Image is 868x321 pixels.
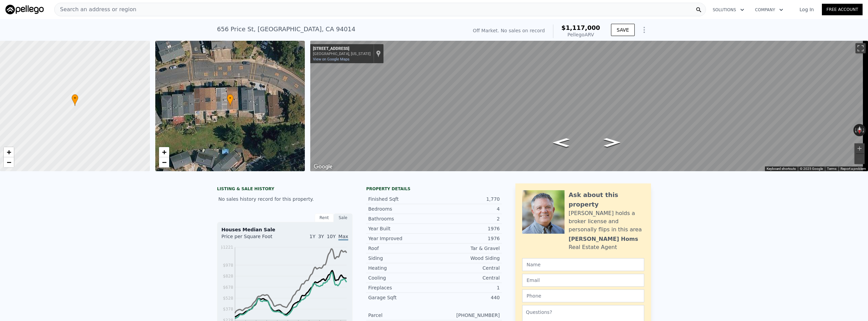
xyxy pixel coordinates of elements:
[221,226,348,233] div: Houses Median Sale
[434,312,500,319] div: [PHONE_NUMBER]
[327,234,336,239] span: 10Y
[217,193,353,205] div: No sales history record for this property.
[862,124,866,136] button: Rotate clockwise
[368,274,434,281] div: Cooling
[434,225,500,232] div: 1976
[569,235,638,243] div: [PERSON_NAME] Homs
[318,234,324,239] span: 3Y
[313,52,371,56] div: [GEOGRAPHIC_DATA], [US_STATE]
[4,147,14,157] a: Zoom in
[217,186,353,193] div: LISTING & SALE HISTORY
[310,41,868,171] div: Street View
[561,31,600,38] div: Pellego ARV
[376,50,381,57] a: Show location on map
[569,243,617,251] div: Real Estate Agent
[561,24,600,31] span: $1,117,000
[72,95,78,101] span: •
[569,209,644,234] div: [PERSON_NAME] holds a broker license and personally flips in this area
[368,215,434,222] div: Bathrooms
[315,213,334,222] div: Rent
[55,5,136,14] span: Search an address or region
[312,162,334,171] img: Google
[159,157,169,167] a: Zoom out
[7,148,11,156] span: +
[162,158,166,166] span: −
[220,245,233,250] tspan: $1221
[313,46,371,52] div: [STREET_ADDRESS]
[434,284,500,291] div: 1
[368,206,434,212] div: Bedrooms
[310,41,868,171] div: Map
[5,5,44,14] img: Pellego
[227,94,234,106] div: •
[546,136,576,149] path: Go East, Price St
[368,235,434,242] div: Year Improved
[434,215,500,222] div: 2
[596,136,628,149] path: Go West, Price St
[522,274,644,287] input: Email
[223,285,233,290] tspan: $678
[767,166,796,171] button: Keyboard shortcuts
[854,154,865,164] button: Zoom out
[368,294,434,301] div: Garage Sqft
[857,124,862,136] button: Reset the view
[227,95,234,101] span: •
[853,124,857,136] button: Rotate counterclockwise
[637,23,651,37] button: Show Options
[841,167,866,171] a: Report a problem
[368,284,434,291] div: Fireplaces
[434,206,500,212] div: 4
[223,274,233,279] tspan: $828
[368,265,434,271] div: Heating
[522,289,644,302] input: Phone
[822,4,863,15] a: Free Account
[791,6,822,13] a: Log In
[221,233,285,244] div: Price per Square Foot
[223,296,233,301] tspan: $528
[223,307,233,311] tspan: $378
[159,147,169,157] a: Zoom in
[334,213,353,222] div: Sale
[434,196,500,202] div: 1,770
[434,245,500,252] div: Tar & Gravel
[827,167,836,171] a: Terms (opens in new tab)
[4,157,14,167] a: Zoom out
[312,162,334,171] a: Open this area in Google Maps (opens a new window)
[368,312,434,319] div: Parcel
[569,190,644,209] div: Ask about this property
[338,234,348,240] span: Max
[855,43,866,53] button: Toggle fullscreen view
[310,234,315,239] span: 1Y
[223,263,233,268] tspan: $978
[707,4,750,16] button: Solutions
[434,265,500,271] div: Central
[522,258,644,271] input: Name
[854,143,865,154] button: Zoom in
[434,255,500,262] div: Wood Siding
[368,245,434,252] div: Roof
[800,167,823,171] span: © 2025 Google
[72,94,78,106] div: •
[217,24,355,34] div: 656 Price St , [GEOGRAPHIC_DATA] , CA 94014
[313,57,350,61] a: View on Google Maps
[368,196,434,202] div: Finished Sqft
[473,27,545,34] div: Off Market. No sales on record
[434,235,500,242] div: 1976
[750,4,789,16] button: Company
[368,255,434,262] div: Siding
[162,148,166,156] span: +
[434,274,500,281] div: Central
[7,158,11,166] span: −
[434,294,500,301] div: 440
[611,24,635,36] button: SAVE
[366,186,502,192] div: Property details
[368,225,434,232] div: Year Built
